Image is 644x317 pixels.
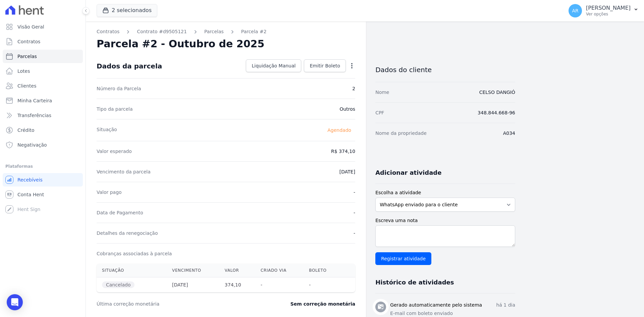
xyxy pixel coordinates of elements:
[390,302,482,309] h3: Gerado automaticamente pelo sistema
[375,66,515,74] h3: Dados do cliente
[241,28,267,35] a: Parcela #2
[375,109,384,116] dt: CPF
[339,168,355,175] dd: [DATE]
[17,112,51,119] span: Transferências
[97,38,264,50] h2: Parcela #2 - Outubro de 2025
[97,85,141,92] dt: Número da Parcela
[17,97,52,104] span: Minha Carteira
[354,209,355,216] dd: -
[17,191,44,198] span: Conta Hent
[375,89,389,96] dt: Nome
[255,277,304,293] th: -
[572,8,578,13] span: AR
[3,20,83,34] a: Visão Geral
[375,169,441,177] h3: Adicionar atividade
[304,264,341,277] th: Boleto
[167,277,219,293] th: [DATE]
[17,68,30,74] span: Lotes
[3,173,83,187] a: Recebíveis
[137,28,187,35] a: Contrato #d9505121
[375,217,515,224] label: Escreva uma nota
[17,176,43,183] span: Recebíveis
[375,278,454,286] h3: Histórico de atividades
[3,123,83,137] a: Crédito
[97,301,250,307] dt: Última correção monetária
[3,79,83,93] a: Clientes
[3,94,83,107] a: Minha Carteira
[219,277,255,293] th: 374,10
[339,106,355,112] dd: Outros
[478,109,515,116] dd: 348.844.668-96
[204,28,224,35] a: Parcelas
[255,264,304,277] th: Criado via
[7,294,23,310] div: Open Intercom Messenger
[97,126,117,134] dt: Situação
[252,62,296,69] span: Liquidação Manual
[97,264,167,277] th: Situação
[310,62,340,69] span: Emitir Boleto
[167,264,219,277] th: Vencimento
[97,4,157,17] button: 2 selecionados
[3,188,83,201] a: Conta Hent
[97,148,132,155] dt: Valor esperado
[290,301,355,307] dd: Sem correção monetária
[3,50,83,63] a: Parcelas
[352,85,355,92] dd: 2
[354,230,355,236] dd: -
[323,126,355,134] span: Agendado
[390,310,515,317] p: E-mail com boleto enviado
[3,35,83,48] a: Contratos
[102,281,135,288] span: Cancelado
[246,59,301,72] a: Liquidação Manual
[97,28,119,35] a: Contratos
[17,23,44,30] span: Visão Geral
[97,250,172,257] dt: Cobranças associadas à parcela
[586,11,631,17] p: Ver opções
[3,64,83,78] a: Lotes
[503,130,515,137] dd: A034
[97,168,151,175] dt: Vencimento da parcela
[586,5,631,11] p: [PERSON_NAME]
[17,38,40,45] span: Contratos
[304,59,346,72] a: Emitir Boleto
[97,230,158,236] dt: Detalhes da renegociação
[97,106,133,112] dt: Tipo da parcela
[97,28,355,35] nav: Breadcrumb
[17,127,35,134] span: Crédito
[496,302,515,309] p: há 1 dia
[331,148,355,155] dd: R$ 374,10
[97,209,143,216] dt: Data de Pagamento
[17,83,36,89] span: Clientes
[3,138,83,152] a: Negativação
[17,142,47,148] span: Negativação
[17,53,37,60] span: Parcelas
[375,252,431,265] input: Registrar atividade
[354,189,355,196] dd: -
[97,189,122,196] dt: Valor pago
[97,62,162,70] div: Dados da parcela
[375,189,515,196] label: Escolha a atividade
[304,277,341,293] th: -
[375,130,427,137] dt: Nome da propriedade
[479,90,515,95] a: CELSO DANGIÓ
[5,162,80,170] div: Plataformas
[219,264,255,277] th: Valor
[3,109,83,122] a: Transferências
[563,1,644,20] button: AR [PERSON_NAME] Ver opções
